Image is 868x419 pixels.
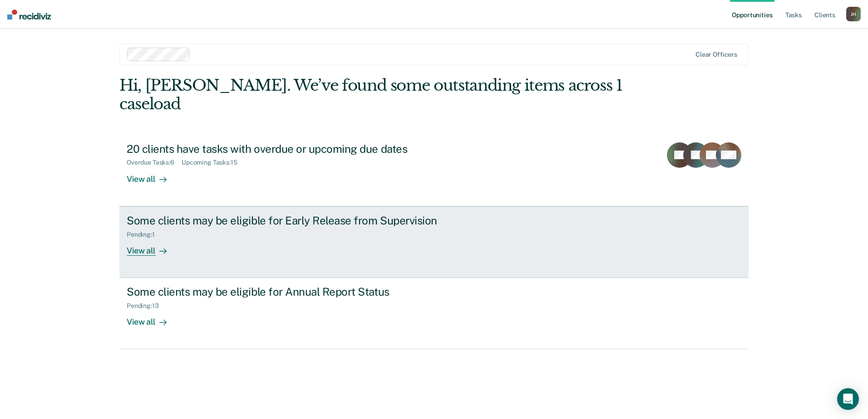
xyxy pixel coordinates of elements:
[119,135,749,206] a: 20 clients have tasks with overdue or upcoming due datesOverdue Tasks:6Upcoming Tasks:15View all
[846,7,861,21] button: JH
[127,238,178,256] div: View all
[846,7,861,21] div: J H
[7,10,51,19] img: Recidiviz
[127,166,178,184] div: View all
[127,214,445,227] div: Some clients may be eligible for Early Release from Supervision
[127,285,445,298] div: Some clients may be eligible for Annual Report Status
[119,76,623,113] div: Hi, [PERSON_NAME]. We’ve found some outstanding items across 1 caseload
[127,310,178,327] div: View all
[119,278,749,349] a: Some clients may be eligible for Annual Report StatusPending:13View all
[127,159,182,166] div: Overdue Tasks : 6
[127,302,166,310] div: Pending : 13
[127,142,445,156] div: 20 clients have tasks with overdue or upcoming due dates
[695,51,737,58] div: Clear officers
[837,388,859,410] div: Open Intercom Messenger
[119,206,749,278] a: Some clients may be eligible for Early Release from SupervisionPending:1View all
[127,231,162,239] div: Pending : 1
[182,159,245,166] div: Upcoming Tasks : 15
